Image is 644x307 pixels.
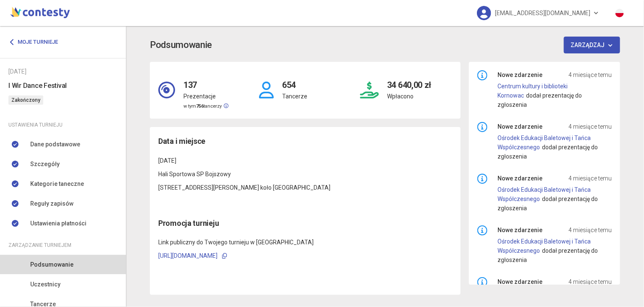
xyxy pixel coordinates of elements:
span: Zarządzanie turniejem [8,241,71,250]
span: Nowe zdarzenie [497,277,542,286]
span: 4 miesiące temu [568,122,612,131]
img: info [477,122,487,132]
app-title: Podsumowanie [150,37,620,53]
h4: 34 640,00 zł [387,70,431,92]
span: Nowe zdarzenie [497,225,542,235]
a: Ośrodek Edukacji Baletowej i Tańca Współczesnego [497,238,591,254]
span: dodał prezentację do zgłoszenia [497,196,598,212]
p: [STREET_ADDRESS][PERSON_NAME] koło [GEOGRAPHIC_DATA] [158,183,452,192]
small: w tym tancerzy [183,103,228,109]
span: [DATE] [158,157,176,164]
span: Dane podstawowe [30,140,80,149]
span: 4 miesiące temu [568,225,612,235]
span: Nowe zdarzenie [497,174,542,183]
span: Nowe zdarzenie [497,122,542,131]
span: Podsumowanie [30,260,73,269]
p: Prezentacje [183,92,228,101]
div: Ustawienia turnieju [8,120,118,130]
span: Uczestnicy [30,280,60,289]
h3: Podsumowanie [150,38,212,53]
span: Nowe zdarzenie [497,70,542,79]
button: Zarządzaj [564,37,620,53]
img: info [477,277,487,287]
span: Promocja turnieju [158,219,219,228]
p: Tancerze [282,92,307,101]
span: [EMAIL_ADDRESS][DOMAIN_NAME] [495,4,591,22]
h4: 654 [282,70,307,92]
h4: 137 [183,70,228,92]
span: Reguły zapisów [30,199,73,208]
p: Wpłacono [387,92,431,101]
a: Centrum kultury i biblioteki Kornowac [497,83,568,99]
span: dodał prezentację do zgłoszenia [497,92,582,108]
span: Szczegóły [30,159,60,169]
img: info [477,70,487,80]
span: Zakończony [8,95,43,105]
span: dodał prezentację do zgłoszenia [497,144,598,160]
a: [URL][DOMAIN_NAME] [158,252,217,259]
a: Ośrodek Edukacji Baletowej i Tańca Współczesnego [497,186,591,202]
span: dodał prezentację do zgłoszenia [497,247,598,263]
span: Ustawienia płatności [30,219,86,228]
span: 4 miesiące temu [568,277,612,286]
img: info [477,174,487,184]
span: Kategorie taneczne [30,179,84,188]
span: Data i miejsce [158,135,205,147]
p: Link publiczny do Twojego turnieju w [GEOGRAPHIC_DATA] [158,238,452,247]
h6: I Wir Dance Festival [8,80,118,91]
span: 4 miesiące temu [568,70,612,79]
a: Moje turnieje [8,34,64,50]
div: [DATE] [8,67,118,76]
span: 4 miesiące temu [568,174,612,183]
strong: 756 [196,103,204,109]
a: Ośrodek Edukacji Baletowej i Tańca Współczesnego [497,135,591,151]
img: info [477,225,487,236]
p: Hali Sportowa SP Bojszowy [158,169,452,179]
